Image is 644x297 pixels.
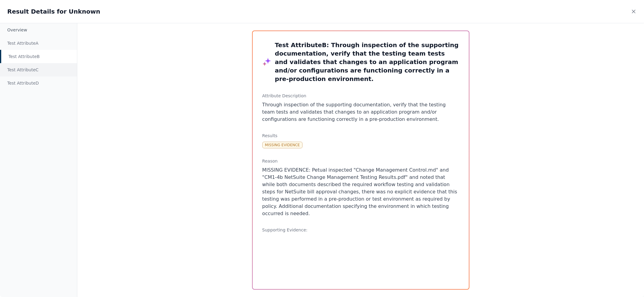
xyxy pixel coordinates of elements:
[262,166,459,217] p: MISSING EVIDENCE: Petual inspected "Change Management Control.md" and "CM1-4b NetSuite Change Man...
[262,227,459,233] h3: Supporting Evidence:
[262,142,303,148] div: Missing Evidence
[262,101,459,123] p: Through inspection of the supporting documentation, verify that the testing team tests and valida...
[262,158,459,164] h3: Reason
[7,7,100,16] h2: Result Details for Unknown
[275,41,459,83] h3: Test Attribute B : Through inspection of the supporting documentation, verify that the testing te...
[262,93,459,99] h3: Attribute Description
[262,133,459,139] h3: Results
